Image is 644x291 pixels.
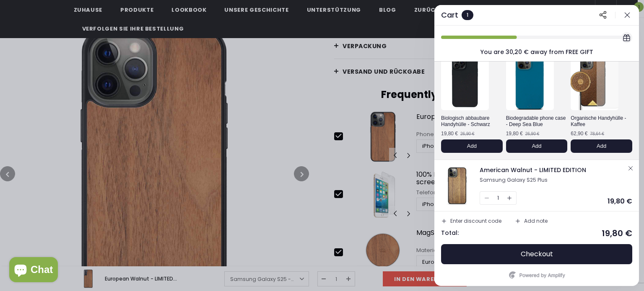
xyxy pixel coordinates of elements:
[571,131,587,136] div: 62,90 €
[441,114,503,129] div: Biologisch abbaubare Handyhülle - Schwarz
[7,257,60,284] inbox-online-store-chat: Onlineshop-Chat von Shopify
[590,132,604,136] div: 78,64 €
[467,143,477,149] span: Add
[441,115,490,127] span: Biologisch abbaubare Handyhülle - Schwarz
[441,244,632,264] button: Checkout
[506,115,566,127] span: Biodegradable phone case - Deep Sea Blue
[450,219,501,224] div: Enter discount code
[441,229,459,237] div: Total:
[532,143,541,149] span: Add
[506,114,568,129] div: Biodegradable phone case - Deep Sea Blue
[441,139,503,153] button: Add
[438,215,505,227] button: Enter discount code
[434,31,639,53] div: Recommended for your cart
[462,10,473,20] div: 1
[571,139,632,153] button: Add
[460,132,474,136] div: 26,90 €
[506,131,523,136] div: 19,80 €
[480,166,586,174] span: American Walnut - LIMITED EDITION
[571,115,626,127] span: Organische Handyhülle - Kaffee
[525,132,539,136] div: 26,90 €
[506,139,568,153] button: Add
[597,143,606,149] span: Add
[480,177,626,183] div: Samsung Galaxy S25 Plus
[571,114,632,129] div: Organische Handyhülle - Kaffee
[608,198,632,205] div: 19,80 €
[521,250,553,258] span: Checkout
[524,219,548,224] div: Add note
[497,192,499,204] div: 1
[602,229,632,237] div: 19,80 €
[441,11,458,19] div: Cart
[480,166,626,175] div: American Walnut - LIMITED EDITION
[441,131,458,136] div: 19,80 €
[512,215,551,227] button: Add note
